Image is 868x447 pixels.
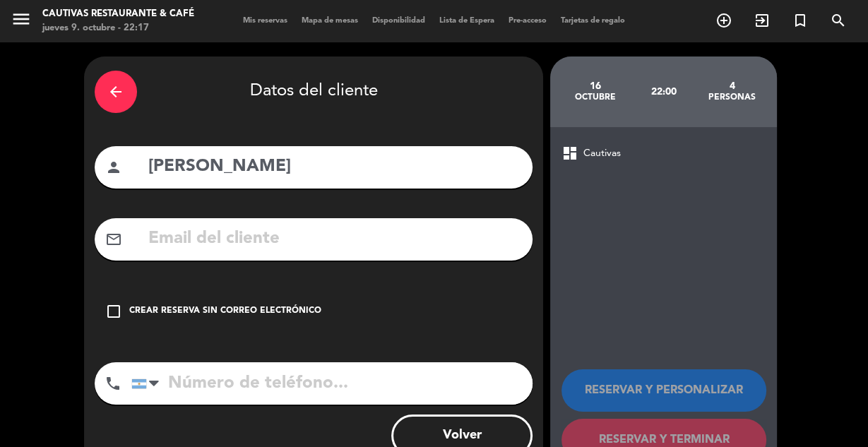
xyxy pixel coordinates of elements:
input: Email del cliente [147,225,522,254]
div: 22:00 [629,67,698,117]
span: Lista de Espera [432,17,501,25]
span: dashboard [561,145,578,162]
i: phone [105,375,121,392]
div: personas [698,92,766,103]
i: check_box_outline_blank [105,303,122,320]
div: Argentina: +54 [132,363,165,404]
i: arrow_back [107,83,124,100]
i: person [105,159,122,176]
i: add_circle_outline [715,12,732,29]
span: Tarjetas de regalo [554,17,632,25]
div: jueves 9. octubre - 22:17 [42,21,194,35]
span: Mapa de mesas [295,17,365,25]
div: Cautivas Restaurante & Café [42,7,194,21]
span: Pre-acceso [501,17,554,25]
button: menu [11,8,32,35]
input: Nombre del cliente [147,153,522,181]
i: mail_outline [105,231,122,248]
div: 16 [561,81,629,92]
div: Datos del cliente [95,67,533,117]
i: search [830,12,847,29]
span: Mis reservas [236,17,295,25]
i: turned_in_not [792,12,809,29]
div: octubre [561,92,629,103]
i: exit_to_app [754,12,771,29]
span: Disponibilidad [365,17,432,25]
div: Crear reserva sin correo electrónico [129,304,321,318]
button: RESERVAR Y PERSONALIZAR [561,369,766,412]
i: menu [11,8,32,30]
div: 4 [698,81,766,92]
input: Número de teléfono... [131,362,533,405]
span: Cautivas [583,145,621,162]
